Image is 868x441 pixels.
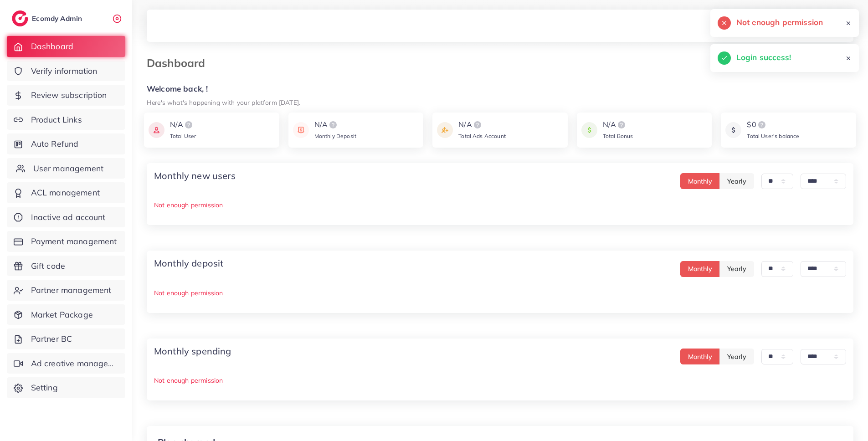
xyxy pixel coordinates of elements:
[7,109,125,130] a: Product Links
[314,133,356,139] span: Monthly Deposit
[293,119,309,141] img: icon payment
[31,187,100,199] span: ACL management
[736,16,823,28] h5: Not enough permission
[7,207,125,228] a: Inactive ad account
[149,119,164,141] img: icon payment
[458,119,506,130] div: N/A
[31,138,79,150] span: Auto Refund
[603,133,633,139] span: Total Bonus
[616,119,627,130] img: logo
[680,261,720,277] button: Monthly
[7,377,125,398] a: Setting
[7,36,125,57] a: Dashboard
[31,236,117,247] span: Payment management
[7,133,125,154] a: Auto Refund
[31,114,82,126] span: Product Links
[736,51,791,63] h5: Login success!
[31,41,73,52] span: Dashboard
[581,119,597,141] img: icon payment
[31,333,72,345] span: Partner BC
[680,349,720,364] button: Monthly
[719,261,754,277] button: Yearly
[31,358,118,369] span: Ad creative management
[7,304,125,325] a: Market Package
[31,309,93,321] span: Market Package
[328,119,339,130] img: logo
[747,119,799,130] div: $0
[7,231,125,252] a: Payment management
[154,200,846,210] p: Not enough permission
[154,346,231,357] h4: Monthly spending
[32,14,84,23] h2: Ecomdy Admin
[147,84,853,94] h5: Welcome back, !
[472,119,483,130] img: logo
[725,119,741,141] img: icon payment
[7,328,125,349] a: Partner BC
[154,375,846,386] p: Not enough permission
[31,382,58,394] span: Setting
[719,349,754,364] button: Yearly
[7,353,125,374] a: Ad creative management
[747,133,799,139] span: Total User’s balance
[7,182,125,203] a: ACL management
[314,119,356,130] div: N/A
[31,89,107,101] span: Review subscription
[719,173,754,189] button: Yearly
[603,119,633,130] div: N/A
[7,61,125,82] a: Verify information
[183,119,194,130] img: logo
[12,10,28,26] img: logo
[147,56,212,70] h3: Dashboard
[31,260,65,272] span: Gift code
[437,119,453,141] img: icon payment
[7,158,125,179] a: User management
[33,163,103,174] span: User management
[154,287,846,298] p: Not enough permission
[458,133,506,139] span: Total Ads Account
[756,119,767,130] img: logo
[147,98,300,106] small: Here's what's happening with your platform [DATE].
[154,258,223,269] h4: Monthly deposit
[170,133,196,139] span: Total User
[31,65,98,77] span: Verify information
[31,211,106,223] span: Inactive ad account
[31,284,112,296] span: Partner management
[7,256,125,277] a: Gift code
[154,170,236,181] h4: Monthly new users
[7,85,125,106] a: Review subscription
[7,280,125,301] a: Partner management
[170,119,196,130] div: N/A
[680,173,720,189] button: Monthly
[12,10,84,26] a: logoEcomdy Admin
